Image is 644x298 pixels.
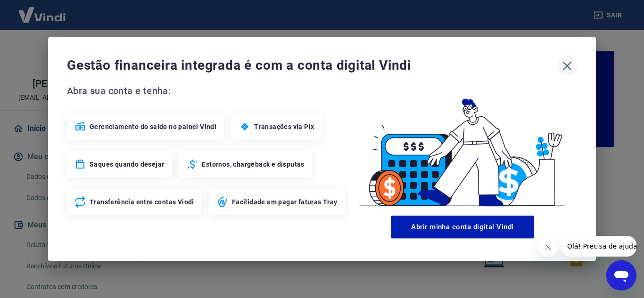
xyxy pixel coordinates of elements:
[90,122,216,131] span: Gerenciamento do saldo no painel Vindi
[348,83,577,212] img: Good Billing
[67,56,557,75] span: Gestão financeira integrada é com a conta digital Vindi
[67,83,348,98] span: Abra sua conta e tenha:
[561,236,636,257] iframe: Mensagem da empresa
[391,216,534,238] button: Abrir minha conta digital Vindi
[90,197,194,207] span: Transferência entre contas Vindi
[606,260,636,290] iframe: Botão para abrir a janela de mensagens
[202,160,304,169] span: Estornos, chargeback e disputas
[6,7,79,14] span: Olá! Precisa de ajuda?
[539,238,558,257] iframe: Fechar mensagem
[254,122,314,131] span: Transações via Pix
[232,197,338,207] span: Facilidade em pagar faturas Tray
[90,160,164,169] span: Saques quando desejar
